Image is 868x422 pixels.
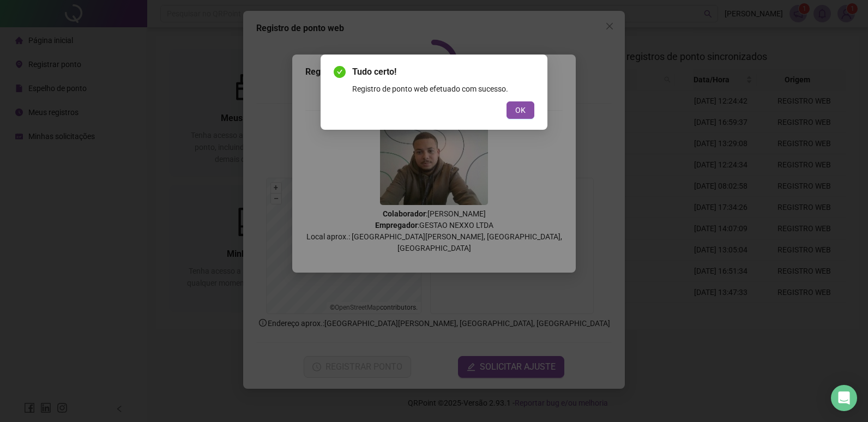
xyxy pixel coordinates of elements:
[352,83,534,95] div: Registro de ponto web efetuado com sucesso.
[515,104,526,116] span: OK
[334,66,346,78] span: check-circle
[352,65,534,79] span: Tudo certo!
[507,101,534,119] button: OK
[831,385,857,411] div: Open Intercom Messenger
